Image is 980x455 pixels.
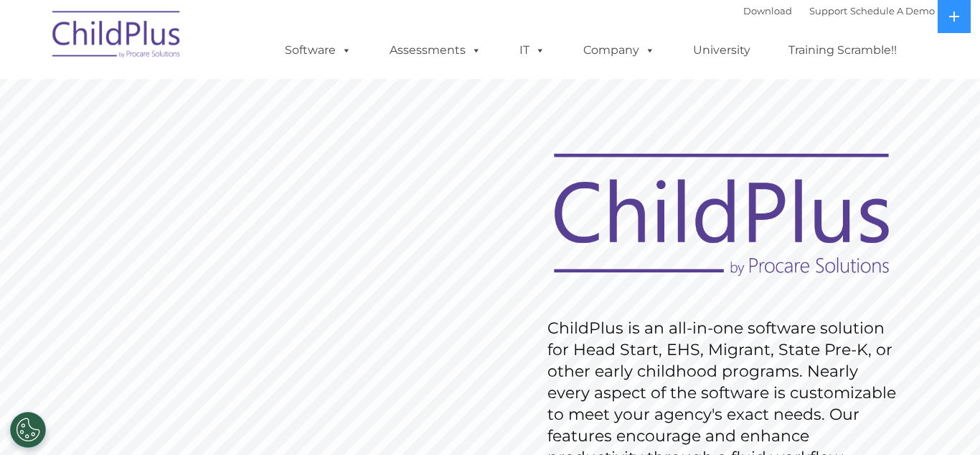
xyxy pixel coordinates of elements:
a: Training Scramble!! [774,36,911,65]
a: Download [743,5,792,17]
a: Support [809,5,847,17]
a: University [679,36,765,65]
a: Company [569,36,669,65]
button: Cookies Settings [10,412,46,448]
a: Software [270,36,366,65]
a: IT [505,36,560,65]
font: | [743,5,935,17]
a: Schedule A Demo [850,5,935,17]
img: ChildPlus by Procare Solutions [45,1,189,73]
a: Assessments [375,36,496,65]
